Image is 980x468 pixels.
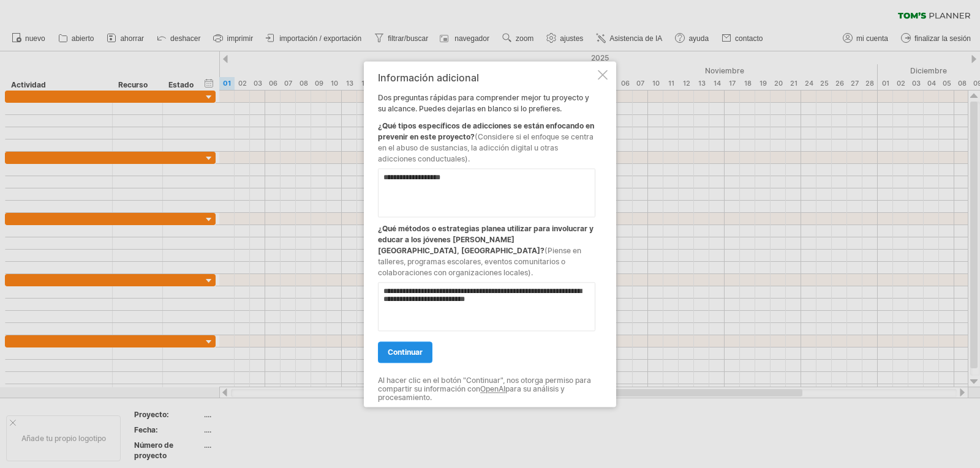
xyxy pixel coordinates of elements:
font: (Piense en talleres, programas escolares, eventos comunitarios o colaboraciones con organizacione... [378,246,581,277]
font: ¿Qué métodos o estrategias planea utilizar para involucrar y educar a los jóvenes [PERSON_NAME][G... [378,224,594,255]
font: (Considere si el enfoque se centra en el abuso de sustancias, la adicción digital u otras adiccio... [378,132,594,163]
a: OpenAI [480,384,505,393]
a: continuar [378,341,432,363]
font: continuar [388,347,423,357]
font: Información adicional [378,72,479,84]
font: para su análisis y procesamiento. [378,384,565,402]
font: ¿Qué tipos específicos de adicciones se están enfocando en prevenir en este proyecto? [378,121,594,141]
font: Dos preguntas rápidas para comprender mejor tu proyecto y su alcance. Puedes dejarlas en blanco s... [378,93,589,113]
font: Al hacer clic en el botón "Continuar", nos otorga permiso para compartir su información con [378,376,591,393]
